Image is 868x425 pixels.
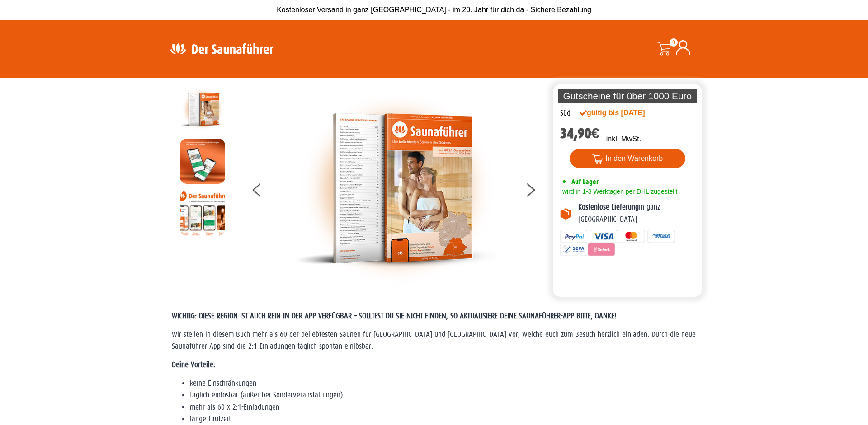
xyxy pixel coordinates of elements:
[180,191,225,236] img: Anleitung7tn
[560,188,677,195] span: wird in 1-3 Werktagen per DHL zugestellt
[578,203,639,211] b: Kostenlose Lieferung
[180,139,225,184] img: MOCKUP-iPhone_regional
[180,87,225,132] img: der-saunafuehrer-2025-sued
[190,402,696,413] li: mehr als 60 x 2:1-Einladungen
[277,6,591,14] span: Kostenloser Versand in ganz [GEOGRAPHIC_DATA] - im 20. Jahr für dich da - Sichere Bezahlung
[606,134,641,145] p: inkl. MwSt.
[560,107,571,119] div: Süd
[190,413,696,425] li: lange Laufzeit
[190,389,696,401] li: täglich einlösbar (außer bei Sonderveranstaltungen)
[558,89,697,103] p: Gutscheine für über 1000 Euro
[172,330,696,350] span: Wir stellen in diesem Buch mehr als 60 der beliebtesten Saunen für [GEOGRAPHIC_DATA] und [GEOGRAP...
[591,125,599,142] span: €
[580,107,665,118] div: gültig bis [DATE]
[560,125,599,142] bdi: 34,90
[295,87,499,290] img: der-saunafuehrer-2025-sued
[570,149,686,168] button: In den Warenkorb
[172,312,617,320] span: WICHTIG: DIESE REGION IST AUCH REIN IN DER APP VERFÜGBAR – SOLLTEST DU SIE NICHT FINDEN, SO AKTUA...
[578,201,695,225] p: in ganz [GEOGRAPHIC_DATA]
[172,360,215,369] strong: Deine Vorteile:
[670,38,678,47] span: 0
[571,177,599,186] span: Auf Lager
[190,378,696,389] li: keine Einschränkungen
